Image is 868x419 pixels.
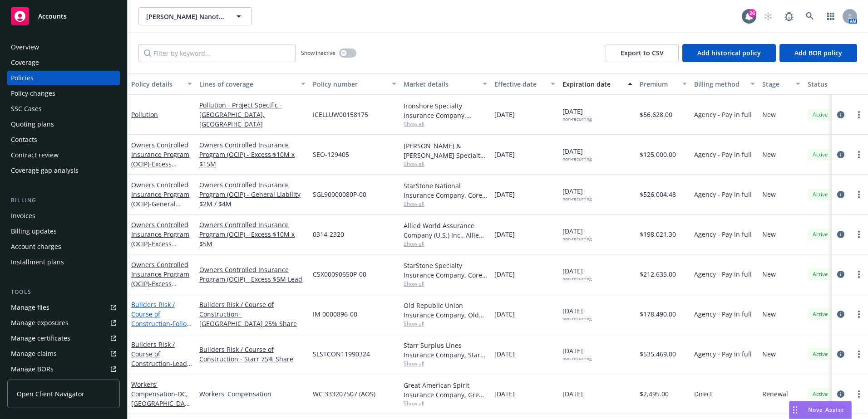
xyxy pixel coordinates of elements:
[640,110,672,119] span: $56,628.00
[404,160,487,168] span: Show all
[404,341,487,360] div: Starr Surplus Lines Insurance Company, Starr Companies
[811,350,829,358] span: Active
[562,389,583,399] span: [DATE]
[199,300,306,328] a: Builders Risk / Course of Construction - [GEOGRAPHIC_DATA] 25% Share
[7,196,120,205] div: Billing
[7,148,120,162] a: Contract review
[7,40,120,54] a: Overview
[690,73,759,95] button: Billing method
[7,331,120,346] a: Manage certificates
[621,49,664,57] span: Export to CSV
[853,149,864,160] a: more
[7,102,120,116] a: SSC Cases
[762,229,776,239] span: New
[131,220,189,267] a: Owners Controlled Insurance Program (OCIP)
[131,79,182,89] div: Policy details
[128,73,196,95] button: Policy details
[11,71,34,85] div: Policies
[853,389,864,400] a: more
[780,7,798,25] a: Report a Bug
[494,79,545,89] div: Effective date
[562,156,592,162] div: non-recurring
[562,116,592,122] div: non-recurring
[404,120,487,128] span: Show all
[835,109,846,120] a: circleInformation
[762,150,776,159] span: New
[682,44,776,62] button: Add historical policy
[640,389,669,399] span: $2,495.00
[38,13,67,20] span: Accounts
[313,110,368,119] span: ICELLUW00158175
[301,49,335,57] span: Show inactive
[811,111,829,119] span: Active
[640,269,676,279] span: $212,635.00
[494,110,515,119] span: [DATE]
[811,390,829,398] span: Active
[404,360,487,367] span: Show all
[762,389,788,399] span: Renewal
[404,380,487,400] div: Great American Spirit Insurance Company, Great American Insurance Group
[11,148,59,162] div: Contract review
[694,190,752,199] span: Agency - Pay in full
[404,79,477,89] div: Market details
[131,141,189,187] a: Owners Controlled Insurance Program (OCIP)
[640,309,676,319] span: $178,490.00
[7,132,120,147] a: Contacts
[762,269,776,279] span: New
[640,229,676,239] span: $198,021.30
[762,110,776,119] span: New
[196,73,309,95] button: Lines of coverage
[131,260,189,297] a: Owners Controlled Insurance Program (OCIP)
[131,200,189,218] span: - General Liability $2M / $4M
[853,269,864,280] a: more
[748,9,756,17] div: 26
[491,73,559,95] button: Effective date
[131,239,178,267] span: - Excess Liability $10M x $5M
[11,117,54,132] div: Quoting plans
[131,110,158,119] a: Pollution
[759,7,777,25] a: Start snowing
[811,151,829,159] span: Active
[808,406,844,414] span: Nova Assist
[404,141,487,160] div: [PERSON_NAME] & [PERSON_NAME] Specialty Insurance Company, [PERSON_NAME] & [PERSON_NAME], Amwins
[199,220,306,248] a: Owners Controlled Insurance Program (OCIP) - Excess $10M x $5M
[313,190,366,199] span: SGL90000080P-00
[131,340,188,396] a: Builders Risk / Course of Construction
[404,101,487,120] div: Ironshore Specialty Insurance Company, Ironshore (Liberty Mutual)
[853,189,864,200] a: more
[640,79,677,89] div: Premium
[199,180,306,209] a: Owners Controlled Insurance Program (OCIP) - General Liability $2M / $4M
[762,349,776,359] span: New
[138,44,296,62] input: Filter by keyword...
[606,44,679,62] button: Export to CSV
[694,150,752,159] span: Agency - Pay in full
[7,55,120,70] a: Coverage
[313,269,366,279] span: CSX00090650P-00
[199,79,296,89] div: Lines of coverage
[404,280,487,287] span: Show all
[853,309,864,320] a: more
[853,349,864,360] a: more
[313,150,349,159] span: SEO-129405
[138,7,252,25] button: [PERSON_NAME] Nanotechnologies, Inc.
[7,287,120,297] div: Tools
[494,389,515,399] span: [DATE]
[404,240,487,248] span: Show all
[835,229,846,240] a: circleInformation
[759,73,804,95] button: Stage
[494,190,515,199] span: [DATE]
[11,316,69,330] div: Manage exposures
[7,255,120,269] a: Installment plans
[404,261,487,280] div: StarStone Specialty Insurance Company, Core Specialty, Shepherd Specialty Insurance Services Inc
[762,190,776,199] span: New
[400,73,491,95] button: Market details
[11,300,49,315] div: Manage files
[835,389,846,400] a: circleInformation
[562,346,592,361] span: [DATE]
[494,269,515,279] span: [DATE]
[562,107,592,122] span: [DATE]
[131,180,189,218] a: Owners Controlled Insurance Program (OCIP)
[562,316,592,322] div: non-recurring
[694,229,752,239] span: Agency - Pay in full
[562,266,592,282] span: [DATE]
